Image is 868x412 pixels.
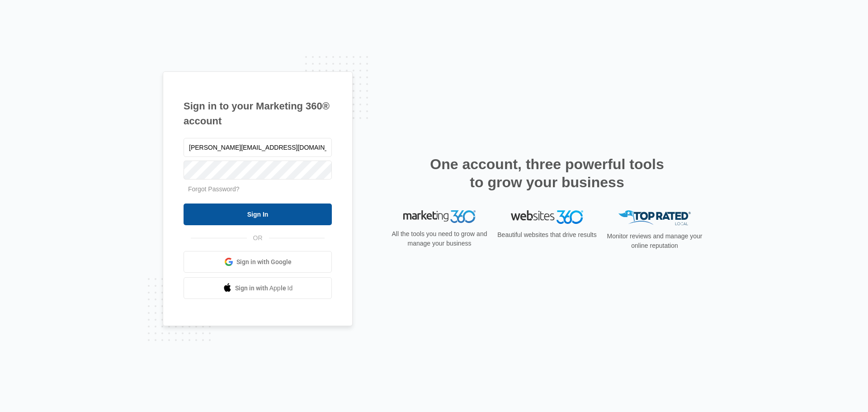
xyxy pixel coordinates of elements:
span: Sign in with Google [236,257,292,267]
img: Websites 360 [511,210,583,223]
p: Beautiful websites that drive results [496,230,598,240]
a: Forgot Password? [188,185,240,193]
span: Sign in with Apple Id [235,284,293,293]
h1: Sign in to your Marketing 360® account [184,99,332,128]
a: Sign in with Apple Id [184,277,332,299]
span: OR [247,233,269,243]
h2: One account, three powerful tools to grow your business [427,155,667,191]
p: All the tools you need to grow and manage your business [389,229,490,248]
a: Sign in with Google [184,251,332,273]
input: Sign In [184,204,332,225]
img: Top Rated Local [618,210,691,225]
img: Marketing 360 [403,210,476,223]
input: Email [184,138,332,157]
p: Monitor reviews and manage your online reputation [604,232,705,251]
